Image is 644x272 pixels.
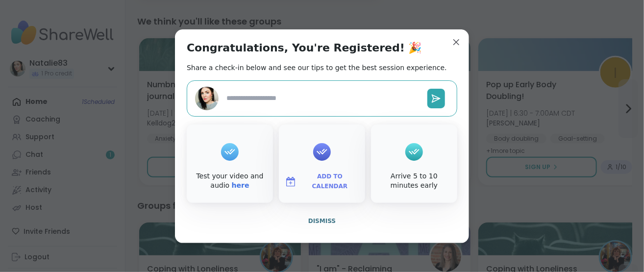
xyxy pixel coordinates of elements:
div: Arrive 5 to 10 minutes early [373,172,455,191]
span: Add to Calendar [300,172,359,191]
h1: Congratulations, You're Registered! 🎉 [187,41,422,55]
img: Natalie83 [195,87,219,110]
span: Dismiss [308,218,336,224]
button: Dismiss [187,211,457,231]
button: Add to Calendar [281,172,363,192]
a: here [232,181,249,189]
h2: Share a check-in below and see our tips to get the best session experience. [187,63,447,73]
div: Test your video and audio [189,172,271,191]
img: ShareWell Logomark [285,176,297,188]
